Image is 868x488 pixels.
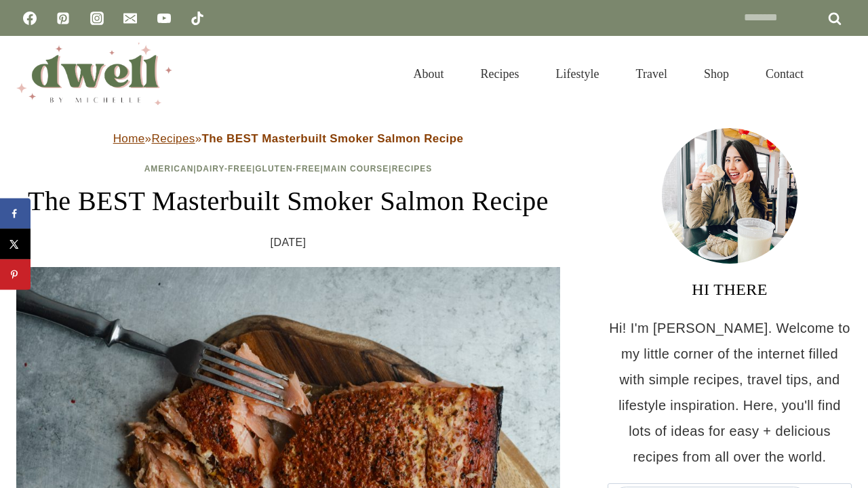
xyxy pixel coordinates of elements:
p: Hi! I'm [PERSON_NAME]. Welcome to my little corner of the internet filled with simple recipes, tr... [608,315,852,470]
a: About [395,50,462,98]
a: Dairy-Free [197,164,252,174]
a: Home [113,132,145,145]
h1: The BEST Masterbuilt Smoker Salmon Recipe [16,181,560,222]
a: Email [117,5,144,32]
a: Pinterest [50,5,77,32]
button: View Search Form [829,62,852,85]
time: [DATE] [271,232,307,253]
a: Recipes [462,50,538,98]
a: Contact [747,50,822,98]
a: TikTok [184,5,211,32]
span: | | | | [144,164,433,174]
h3: HI THERE [608,277,852,302]
a: Main Course [323,164,389,174]
strong: The BEST Masterbuilt Smoker Salmon Recipe [202,132,464,145]
span: » » [113,132,464,145]
a: Recipes [392,164,433,174]
a: Lifestyle [538,50,618,98]
a: American [144,164,194,174]
a: Travel [618,50,686,98]
nav: Primary Navigation [395,50,822,98]
a: Recipes [151,132,195,145]
a: YouTube [151,5,178,32]
a: Instagram [83,5,111,32]
img: DWELL by michelle [16,43,172,105]
a: Shop [686,50,747,98]
a: Gluten-Free [255,164,320,174]
a: Facebook [16,5,43,32]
